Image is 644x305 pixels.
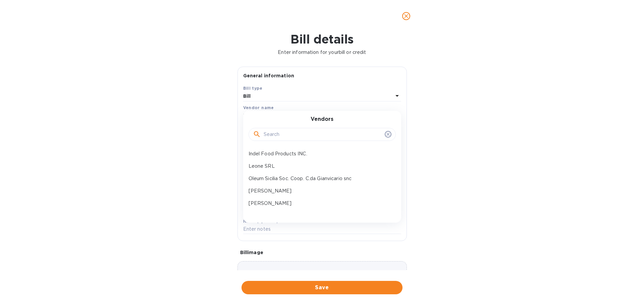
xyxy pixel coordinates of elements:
[249,163,390,170] p: Leone SRL
[243,113,329,118] b: [PERSON_NAME] [PERSON_NAME]
[264,130,382,140] input: Search
[243,219,278,223] label: Notes (optional)
[249,150,390,157] p: Indel Food Products INC.
[5,49,639,56] p: Enter information for your bill or credit
[247,284,397,292] span: Save
[241,281,402,294] button: Save
[243,105,274,110] b: Vendor name
[249,175,390,182] p: Oleum Sicilia Soc. Coop. C.da Gianvicario snc
[240,249,404,256] p: Bill image
[243,93,251,99] b: Bill
[311,116,333,123] h3: Vendors
[243,73,294,78] b: General information
[249,187,390,195] p: [PERSON_NAME]
[5,32,639,46] h1: Bill details
[249,200,390,207] p: [PERSON_NAME]
[398,8,414,24] button: close
[243,86,263,91] b: Bill type
[243,224,401,234] input: Enter notes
